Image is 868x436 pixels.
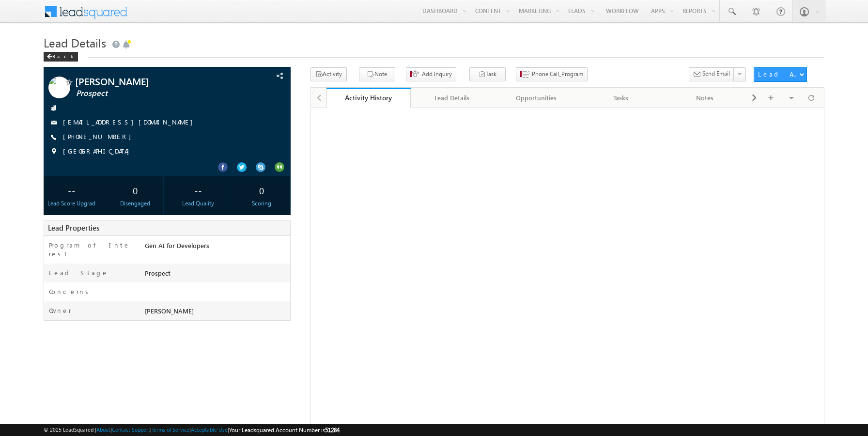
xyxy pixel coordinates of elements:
[48,223,99,233] span: Lead Properties
[495,88,579,108] a: Opportunities
[44,35,106,50] span: Lead Details
[532,70,583,78] span: Phone Call_Program
[469,67,506,81] button: Task
[44,52,78,62] div: Back
[142,241,290,254] div: Gen AI for Developers
[49,287,92,296] label: Concerns
[48,77,70,102] img: Profile photo
[418,92,486,104] div: Lead Details
[172,181,224,199] div: --
[326,88,411,108] a: Activity History
[49,306,72,315] label: Owner
[758,70,799,78] div: Lead Actions
[63,147,134,156] span: [GEOGRAPHIC_DATA]
[689,67,734,81] button: Send Email
[516,67,588,81] button: Phone Call_Program
[663,88,747,108] a: Notes
[75,77,230,86] span: [PERSON_NAME]
[325,426,340,434] span: 51284
[406,67,456,81] button: Add Inquiry
[63,132,136,142] span: [PHONE_NUMBER]
[754,67,807,82] button: Lead Actions
[579,88,663,108] a: Tasks
[96,426,110,433] a: About
[112,426,150,433] a: Contact Support
[145,307,194,315] span: [PERSON_NAME]
[236,181,288,199] div: 0
[702,69,730,78] span: Send Email
[359,67,395,81] button: Note
[44,425,340,435] span: © 2025 LeadSquared | | | | |
[46,199,98,208] div: Lead Score Upgrad
[49,268,108,277] label: Lead Stage
[411,88,495,108] a: Lead Details
[236,199,288,208] div: Scoring
[334,93,403,102] div: Activity History
[44,51,83,60] a: Back
[191,426,228,433] a: Acceptable Use
[229,426,340,434] span: Your Leadsquared Account Number is
[422,70,452,78] span: Add Inquiry
[109,199,161,208] div: Disengaged
[76,89,231,98] span: Prospect
[671,92,739,104] div: Notes
[310,67,347,81] button: Activity
[109,181,161,199] div: 0
[172,199,224,208] div: Lead Quality
[142,268,290,282] div: Prospect
[46,181,98,199] div: --
[152,426,189,433] a: Terms of Service
[502,92,570,104] div: Opportunities
[63,118,198,126] a: [EMAIL_ADDRESS][DOMAIN_NAME]
[49,241,133,258] label: Program of Interest
[587,92,654,104] div: Tasks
